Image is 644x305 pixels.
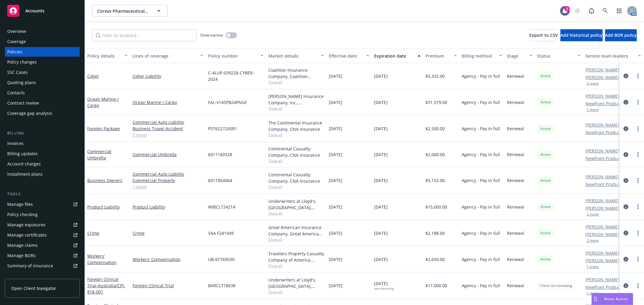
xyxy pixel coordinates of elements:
a: Crime [133,230,203,236]
span: Show all [268,237,324,242]
div: Drag to move [592,293,599,305]
span: Add BOR policy [605,32,637,38]
div: SSC Cases [7,68,28,77]
span: Show all [268,158,324,163]
a: Search [599,5,611,17]
a: Manage claims [5,241,80,250]
div: Invoices [7,139,24,148]
div: Coalition Insurance Company, Coalition Insurance Solutions (Carrier) [268,67,324,80]
a: Installment plans [5,169,80,179]
a: Accounts [5,2,80,19]
span: Agency - Pay in full [462,151,500,158]
a: Foreign Clinical Trial [133,282,203,289]
div: Lines of coverage [133,53,197,59]
button: Add BOR policy [605,29,637,41]
a: Policy changes [5,57,80,67]
a: Commercial Umbrella [133,151,203,158]
button: Effective date [326,49,372,63]
span: UB-6T769530 [208,256,235,263]
a: Workers' Compensation [133,256,203,263]
a: circleInformation [622,72,630,80]
div: Status [537,53,574,59]
div: Effective date [329,53,363,59]
button: Nova Assist [591,293,633,305]
span: Agency - Pay in full [462,177,500,184]
span: Renewal [507,73,524,79]
span: [DATE] [374,230,388,236]
div: 1 [564,6,570,11]
a: Product Liability [133,204,203,210]
span: [DATE] [374,280,393,291]
button: Status [535,49,583,63]
span: Active [540,256,552,262]
a: more [634,229,642,237]
span: [DATE] [329,177,342,184]
a: Commercial Auto Liability [133,119,203,125]
a: [PERSON_NAME] [585,231,619,237]
button: Policy number [206,49,266,63]
span: [DATE] [374,177,388,184]
div: Quoting plans [7,78,36,87]
span: Export to CSV [529,32,558,38]
a: Coverage [5,37,80,46]
div: Market details [268,53,317,59]
a: [PERSON_NAME] [585,205,619,211]
a: Commercial Property [133,177,203,184]
div: Policy changes [7,57,37,67]
button: 2 more [587,239,599,242]
span: [DATE] [329,282,342,289]
div: Policies [7,47,22,57]
div: Contacts [7,88,25,98]
a: circleInformation [622,203,630,210]
span: Add historical policy [560,32,603,38]
a: more [634,72,642,80]
span: Renewal [507,230,524,236]
span: 6011160328 [208,151,232,158]
a: Contract review [5,98,80,108]
a: Start snowing [572,5,584,17]
span: [DATE] [374,204,388,210]
span: Renewal [507,151,524,158]
a: [PERSON_NAME] [585,257,619,264]
span: [DATE] [374,256,388,263]
span: Active [540,73,552,79]
span: Renewal [507,125,524,132]
a: Contacts [5,88,80,98]
span: $2,000.00 [425,151,445,158]
a: Manage files [5,200,80,209]
div: Manage BORs [7,251,36,260]
a: 1 more [133,184,203,190]
a: Ocean Marine / Cargo [87,96,119,108]
span: Nova Assist [604,296,628,301]
a: [PERSON_NAME] [585,93,619,99]
a: Account charges [5,159,80,169]
button: 2 more [587,82,599,85]
button: Service team leaders [583,49,643,63]
a: Manage certificates [5,230,80,240]
span: $31,579.00 [425,99,447,105]
input: Filter by keyword... [92,29,197,41]
div: Premium [425,53,450,59]
a: more [634,203,642,210]
button: Add historical policy [560,29,603,41]
a: Coverage gap analysis [5,108,80,118]
a: Business Travel Accident [133,125,203,132]
span: Active [540,230,552,236]
span: 6011854064 [208,177,232,184]
a: Ocean Marine / Cargo [133,99,203,105]
button: Premium [423,49,459,63]
div: Coverage [7,37,26,46]
button: Export to CSV [529,29,558,41]
a: Cyber [87,73,99,79]
span: Agency - Pay in full [462,230,500,236]
span: Agency - Pay in full [462,256,500,263]
span: BARCLT18638 [208,282,235,289]
div: Great American Insurance Company, Great American Insurance Group [268,224,324,237]
div: Continental Casualty Company, CNA Insurance [268,171,324,184]
div: Underwriters at Lloyd's, [GEOGRAPHIC_DATA], [PERSON_NAME] of [GEOGRAPHIC_DATA], Clinical Trials I... [268,277,324,289]
div: The Continental Insurance Company, CNA Insurance [268,120,324,132]
a: [PERSON_NAME] [585,197,619,204]
a: circleInformation [622,151,630,158]
span: Agency - Pay in full [462,282,500,289]
a: 5 more [133,132,203,138]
